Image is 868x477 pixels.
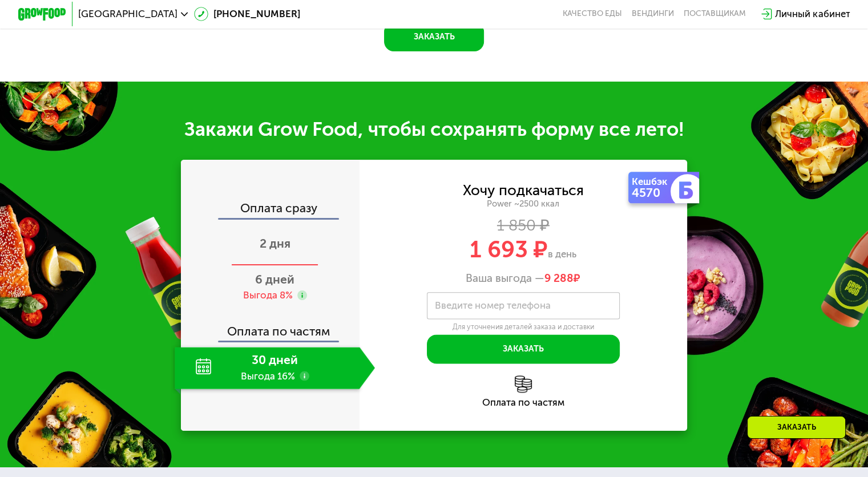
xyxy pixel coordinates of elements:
button: Заказать [427,334,620,363]
span: 6 дней [255,272,294,286]
div: 1 850 ₽ [360,219,688,232]
a: Вендинги [632,9,674,19]
div: поставщикам [684,9,746,19]
div: Оплата сразу [182,202,360,217]
div: Кешбэк [632,177,673,187]
span: 1 693 ₽ [470,236,548,263]
label: Введите номер телефона [435,302,551,309]
button: Заказать [384,22,484,51]
a: [PHONE_NUMBER] [194,7,300,21]
div: 4570 [632,187,673,199]
div: Power ~2500 ккал [360,199,688,209]
a: Качество еды [563,9,622,19]
span: 9 288 [544,272,574,285]
div: Оплата по частям [182,313,360,341]
div: Личный кабинет [775,7,850,21]
div: Выгода 8% [243,289,292,302]
span: в день [548,248,576,260]
div: Хочу подкачаться [463,184,584,197]
div: Для уточнения деталей заказа и доставки [427,322,620,332]
span: [GEOGRAPHIC_DATA] [78,9,177,19]
span: ₽ [544,272,580,285]
span: 2 дня [260,236,290,250]
div: Ваша выгода — [360,272,688,285]
div: Заказать [747,416,846,439]
div: Оплата по частям [360,398,688,407]
img: l6xcnZfty9opOoJh.png [515,375,532,393]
